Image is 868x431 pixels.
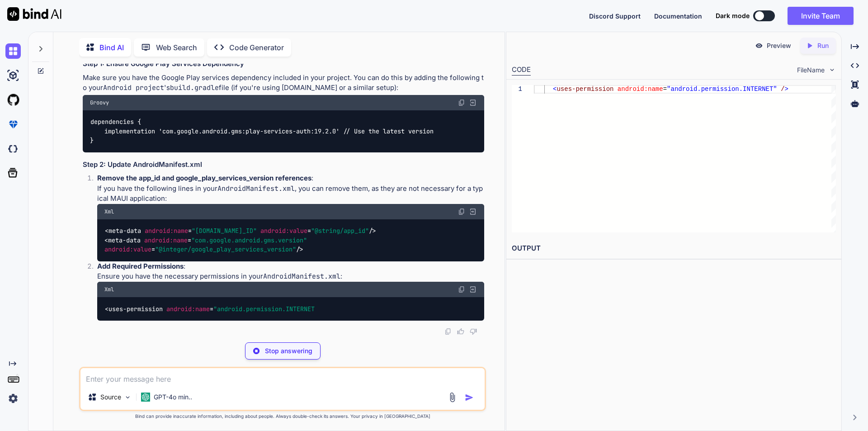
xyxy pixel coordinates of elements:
[166,305,210,313] span: android:name
[104,208,114,215] span: Xml
[213,305,315,313] span: "android.permission.INTERNET
[108,227,141,235] span: meta-data
[170,83,219,92] code: build.gradle
[444,328,452,335] img: copy
[104,236,311,253] span: < = = />
[469,99,477,107] img: Open in Browser
[154,393,192,402] p: GPT-4o min..
[83,59,484,69] h3: Step 1: Ensure Google Play Services Dependency
[108,305,163,313] span: uses-permission
[145,227,188,235] span: android:name
[458,208,465,215] img: copy
[191,236,307,244] span: "com.google.android.gms.version"
[97,174,311,182] strong: Remove the app_id and google_play_services_version references
[797,66,825,75] span: FileName
[506,238,841,259] h2: OUTPUT
[784,85,788,93] span: >
[788,7,854,25] button: Invite Team
[512,65,531,76] div: CODE
[458,99,465,106] img: copy
[263,272,340,281] code: AndroidManifest.xml
[217,184,295,193] code: AndroidManifest.xml
[667,85,777,93] span: "android.permission.INTERNET"
[79,413,486,420] p: Bind can provide inaccurate information, including about people. Always double-check its answers....
[5,141,21,156] img: darkCloudIdeIcon
[97,262,184,270] strong: Add Required Permissions
[817,41,829,50] p: Run
[105,305,315,313] span: < =
[156,42,197,53] p: Web Search
[104,246,151,254] span: android:value
[781,85,784,93] span: /
[103,83,164,92] code: Android project
[716,11,750,20] span: Dark mode
[97,173,484,204] p: : If you have the following lines in your , you can remove them, as they are not necessary for a ...
[265,346,312,355] p: Stop answering
[144,236,188,244] span: android:name
[557,85,613,93] span: uses-permission
[99,42,124,53] p: Bind AI
[83,160,484,170] h3: Step 2: Update AndroidManifest.xml
[229,42,284,53] p: Code Generator
[470,328,477,335] img: dislike
[5,43,21,59] img: chat
[192,227,257,235] span: "[DOMAIN_NAME]_ID"
[828,66,836,74] img: chevron down
[90,117,434,145] code: dependencies { implementation 'com.google.android.gms:play-services-auth:19.2.0' // Use the lates...
[90,99,109,106] span: Groovy
[512,85,522,94] div: 1
[108,236,141,244] span: meta-data
[767,41,791,50] p: Preview
[755,42,763,50] img: preview
[618,85,663,93] span: android:name
[654,11,702,21] button: Documentation
[7,7,61,21] img: Bind AI
[97,261,484,282] p: : Ensure you have the necessary permissions in your :
[589,11,641,21] button: Discord Support
[104,286,114,293] span: Xml
[663,85,666,93] span: =
[553,85,557,93] span: <
[469,285,477,294] img: Open in Browser
[5,92,21,108] img: githubLight
[465,393,474,402] img: icon
[5,68,21,83] img: ai-studio
[100,393,121,402] p: Source
[260,227,307,235] span: android:value
[5,117,21,132] img: premium
[311,227,369,235] span: "@string/app_id"
[469,208,477,216] img: Open in Browser
[105,227,376,235] span: < = = />
[155,246,296,254] span: "@integer/google_play_services_version"
[589,12,641,20] span: Discord Support
[447,392,458,403] img: attachment
[654,12,702,20] span: Documentation
[141,393,150,402] img: GPT-4o mini
[124,393,132,401] img: Pick Models
[83,73,484,93] p: Make sure you have the Google Play services dependency included in your project. You can do this ...
[458,286,465,293] img: copy
[457,328,464,335] img: like
[5,391,21,406] img: settings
